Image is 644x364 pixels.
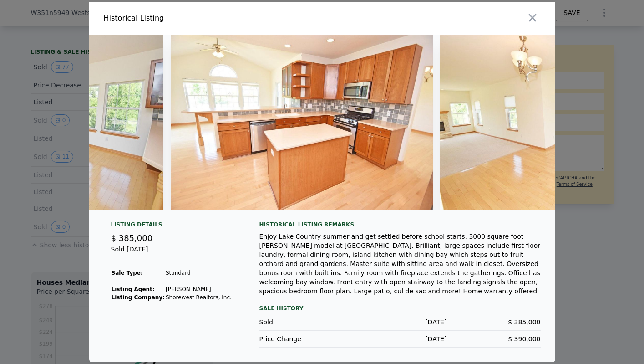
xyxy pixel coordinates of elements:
[165,269,232,277] td: Standard
[353,334,447,343] div: [DATE]
[353,318,447,327] div: [DATE]
[111,233,153,243] span: $ 385,000
[259,334,353,343] div: Price Change
[171,35,433,210] img: Property Img
[112,286,155,292] strong: Listing Agent:
[111,245,238,261] div: Sold [DATE]
[259,303,541,314] div: Sale History
[165,293,232,302] td: Shorewest Realtors, Inc.
[508,335,540,343] span: $ 390,000
[112,270,143,276] strong: Sale Type:
[104,13,319,24] div: Historical Listing
[508,318,540,326] span: $ 385,000
[259,318,353,327] div: Sold
[111,221,238,232] div: Listing Details
[112,294,165,301] strong: Listing Company:
[259,221,541,228] div: Historical Listing remarks
[259,232,541,296] div: Enjoy Lake Country summer and get settled before school starts. 3000 square foot [PERSON_NAME] mo...
[165,285,232,293] td: [PERSON_NAME]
